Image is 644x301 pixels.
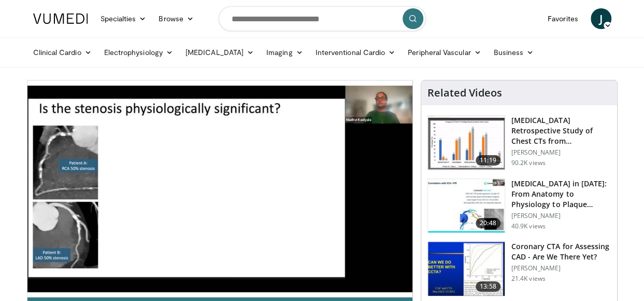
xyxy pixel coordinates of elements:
[511,159,546,167] p: 90.2K views
[309,42,402,63] a: Interventional Cardio
[27,80,412,297] video-js: Video Player
[511,179,611,210] h3: [MEDICAL_DATA] in [DATE]: From Anatomy to Physiology to Plaque Burden and …
[98,42,179,63] a: Electrophysiology
[511,148,611,157] p: [PERSON_NAME]
[219,6,426,31] input: Search topics, interventions
[94,8,153,29] a: Specialties
[179,42,260,63] a: [MEDICAL_DATA]
[427,87,502,99] h4: Related Videos
[476,155,500,166] span: 11:19
[427,241,611,296] a: 13:58 Coronary CTA for Assessing CAD - Are We There Yet? [PERSON_NAME] 21.4K views
[33,13,88,24] img: VuMedi Logo
[428,179,505,233] img: 823da73b-7a00-425d-bb7f-45c8b03b10c3.150x105_q85_crop-smart_upscale.jpg
[591,8,611,29] a: J
[152,8,200,29] a: Browse
[428,242,505,296] img: 34b2b9a4-89e5-4b8c-b553-8a638b61a706.150x105_q85_crop-smart_upscale.jpg
[511,222,546,230] p: 40.9K views
[427,115,611,170] a: 11:19 [MEDICAL_DATA] Retrospective Study of Chest CTs from [GEOGRAPHIC_DATA]: What is the Re… [PE...
[541,8,584,29] a: Favorites
[511,212,611,220] p: [PERSON_NAME]
[27,42,98,63] a: Clinical Cardio
[476,281,500,292] span: 13:58
[476,218,500,228] span: 20:48
[427,179,611,234] a: 20:48 [MEDICAL_DATA] in [DATE]: From Anatomy to Physiology to Plaque Burden and … [PERSON_NAME] 4...
[402,42,487,63] a: Peripheral Vascular
[260,42,309,63] a: Imaging
[511,275,546,283] p: 21.4K views
[488,42,540,63] a: Business
[511,264,611,272] p: [PERSON_NAME]
[428,116,505,170] img: c2eb46a3-50d3-446d-a553-a9f8510c7760.150x105_q85_crop-smart_upscale.jpg
[511,115,611,146] h3: [MEDICAL_DATA] Retrospective Study of Chest CTs from [GEOGRAPHIC_DATA]: What is the Re…
[511,241,611,262] h3: Coronary CTA for Assessing CAD - Are We There Yet?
